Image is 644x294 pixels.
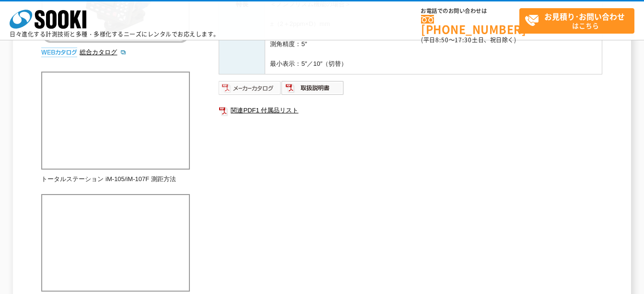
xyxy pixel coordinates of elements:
a: メーカーカタログ [219,86,281,94]
p: トータルステーション iM-105/iM-107F 測距方法 [41,174,190,184]
a: 取扱説明書 [281,86,344,94]
a: 関連PDF1 付属品リスト [219,104,602,117]
span: はこちら [525,9,634,33]
a: 総合カタログ [80,49,127,56]
span: お電話でのお問い合わせは [421,8,519,14]
a: お見積り･お問い合わせはこちら [519,8,634,34]
img: webカタログ [41,48,77,57]
strong: お見積り･お問い合わせ [544,11,625,22]
img: 取扱説明書 [281,80,344,96]
img: メーカーカタログ [219,80,281,96]
span: (平日 ～ 土日、祝日除く) [421,36,516,44]
p: 日々進化する計測技術と多種・多様化するニーズにレンタルでお応えします。 [10,31,220,37]
span: 8:50 [435,36,449,44]
a: [PHONE_NUMBER] [421,15,519,35]
span: 17:30 [455,36,472,44]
